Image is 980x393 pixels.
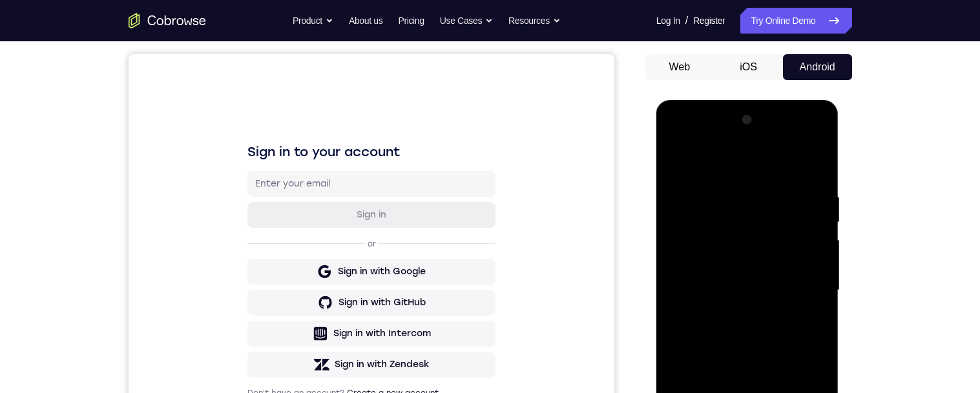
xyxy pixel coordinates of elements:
a: Pricing [398,8,424,34]
button: Android [783,54,852,80]
span: / [685,13,688,28]
button: Use Cases [440,8,493,34]
a: Create a new account [218,334,310,343]
button: Web [645,54,714,80]
a: Log In [656,8,680,34]
a: Go to the home page [129,13,206,28]
p: Don't have an account? [119,334,367,344]
div: Sign in with Google [209,211,297,224]
button: Product [293,8,333,34]
a: Register [693,8,725,34]
p: or [236,185,250,195]
button: Sign in with Google [119,205,367,230]
button: Sign in with Intercom [119,267,367,292]
button: Resources [508,8,561,34]
div: Sign in with Zendesk [206,304,301,317]
a: Try Online Demo [740,8,851,34]
button: Sign in with GitHub [119,236,367,261]
button: Sign in with Zendesk [119,297,367,323]
div: Sign in with Intercom [205,273,302,286]
a: About us [349,8,382,34]
button: iOS [714,54,783,80]
div: Sign in with GitHub [210,242,297,255]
